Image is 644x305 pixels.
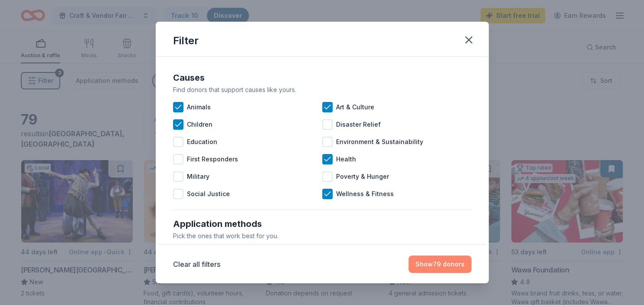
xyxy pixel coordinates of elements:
span: Poverty & Hunger [336,171,389,182]
button: Show79 donors [409,256,471,273]
div: Filter [173,34,199,48]
div: Pick the ones that work best for you. [173,231,471,241]
span: Environment & Sustainability [336,137,423,147]
span: Art & Culture [336,102,374,112]
span: Military [187,171,209,182]
span: Social Justice [187,189,230,199]
span: Disaster Relief [336,119,381,130]
span: Wellness & Fitness [336,189,394,199]
div: Find donors that support causes like yours. [173,85,471,95]
span: Health [336,154,356,164]
span: Animals [187,102,211,112]
span: Education [187,137,217,147]
div: Application methods [173,217,471,231]
button: Clear all filters [173,259,220,269]
div: Causes [173,71,471,85]
span: Children [187,119,212,130]
span: First Responders [187,154,238,164]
